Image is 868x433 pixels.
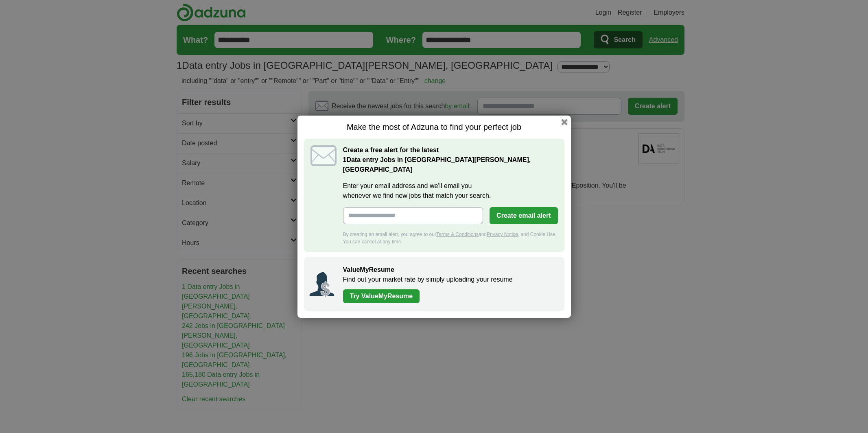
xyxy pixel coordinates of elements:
[343,155,347,165] span: 1
[304,122,564,132] h1: Make the most of Adzuna to find your perfect job
[310,145,337,166] img: icon_email.svg
[343,181,558,201] label: Enter your email address and we'll email you whenever we find new jobs that match your search.
[343,275,556,284] p: Find out your market rate by simply uploading your resume
[490,207,558,224] button: Create email alert
[343,231,558,245] div: By creating an email alert, you agree to our and , and Cookie Use. You can cancel at any time.
[343,265,556,275] h2: ValueMyResume
[343,145,558,175] h2: Create a free alert for the latest
[343,289,420,303] a: Try ValueMyResume
[343,156,531,173] strong: Data entry Jobs in [GEOGRAPHIC_DATA][PERSON_NAME], [GEOGRAPHIC_DATA]
[436,232,479,237] a: Terms & Conditions
[487,232,518,237] a: Privacy Notice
